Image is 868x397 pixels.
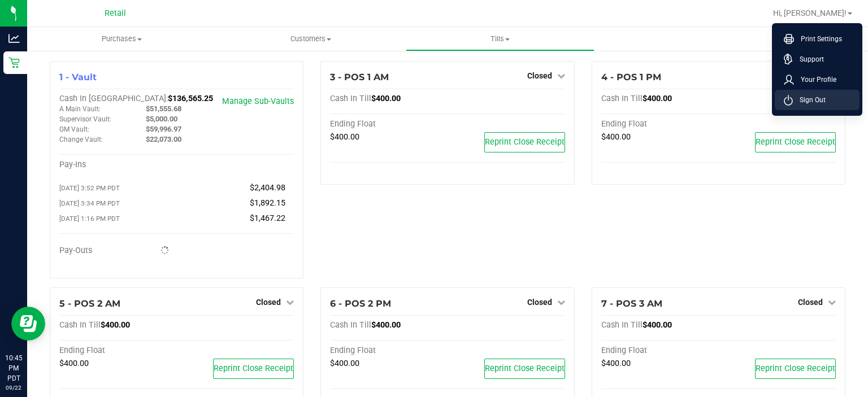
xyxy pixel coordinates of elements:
[601,359,631,368] span: $400.00
[406,34,594,44] span: Tills
[8,33,20,44] inline-svg: Analytics
[5,353,22,383] p: 10:45 PM PDT
[755,132,836,152] button: Reprint Close Receipt
[601,132,631,142] span: $400.00
[484,359,565,379] button: Reprint Close Receipt
[406,27,595,51] a: Tills
[798,298,823,307] span: Closed
[59,215,120,223] span: [DATE] 1:16 PM PDT
[784,54,855,65] a: Support
[484,132,565,152] button: Reprint Close Receipt
[146,125,181,133] span: $59,996.97
[601,72,661,82] span: 4 - POS 1 PM
[643,320,672,330] span: $400.00
[643,94,672,103] span: $400.00
[330,94,371,103] span: Cash In Till
[330,132,359,142] span: $400.00
[775,90,860,110] li: Sign Out
[59,320,101,330] span: Cash In Till
[59,184,120,192] span: [DATE] 3:52 PM PDT
[601,298,662,309] span: 7 - POS 3 AM
[213,359,294,379] button: Reprint Close Receipt
[371,320,401,330] span: $400.00
[330,72,389,82] span: 3 - POS 1 AM
[250,198,285,208] span: $1,892.15
[5,383,22,392] p: 09/22
[756,364,835,373] span: Reprint Close Receipt
[794,74,836,85] span: Your Profile
[527,71,552,80] span: Closed
[371,94,401,103] span: $400.00
[601,94,643,103] span: Cash In Till
[756,137,835,147] span: Reprint Close Receipt
[59,136,103,143] span: Change Vault:
[11,307,45,341] iframe: Resource center
[793,54,824,65] span: Support
[101,320,130,330] span: $400.00
[146,115,177,123] span: $5,000.00
[59,125,89,133] span: GM Vault:
[59,298,120,309] span: 5 - POS 2 AM
[330,346,448,356] div: Ending Float
[485,364,565,373] span: Reprint Close Receipt
[146,135,181,143] span: $22,073.00
[59,105,101,113] span: A Main Vault:
[794,33,842,45] span: Print Settings
[59,160,177,170] div: Pay-Ins
[27,34,216,44] span: Purchases
[214,364,293,373] span: Reprint Close Receipt
[256,298,281,307] span: Closed
[168,94,213,103] span: $136,565.25
[217,34,405,44] span: Customers
[8,57,20,68] inline-svg: Retail
[59,246,177,256] div: Pay-Outs
[59,359,89,368] span: $400.00
[773,8,847,18] span: Hi, [PERSON_NAME]!
[755,359,836,379] button: Reprint Close Receipt
[250,183,285,193] span: $2,404.98
[330,119,448,129] div: Ending Float
[601,119,719,129] div: Ending Float
[59,72,97,82] span: 1 - Vault
[601,320,643,330] span: Cash In Till
[27,27,216,51] a: Purchases
[793,94,826,106] span: Sign Out
[105,8,126,18] span: Retail
[330,359,359,368] span: $400.00
[250,213,285,223] span: $1,467.22
[59,115,111,123] span: Supervisor Vault:
[59,199,120,207] span: [DATE] 3:34 PM PDT
[146,104,181,113] span: $51,555.68
[59,94,168,103] span: Cash In [GEOGRAPHIC_DATA]:
[222,97,294,106] a: Manage Sub-Vaults
[330,298,391,309] span: 6 - POS 2 PM
[485,137,565,147] span: Reprint Close Receipt
[330,320,371,330] span: Cash In Till
[59,346,177,356] div: Ending Float
[527,298,552,307] span: Closed
[601,346,719,356] div: Ending Float
[216,27,406,51] a: Customers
